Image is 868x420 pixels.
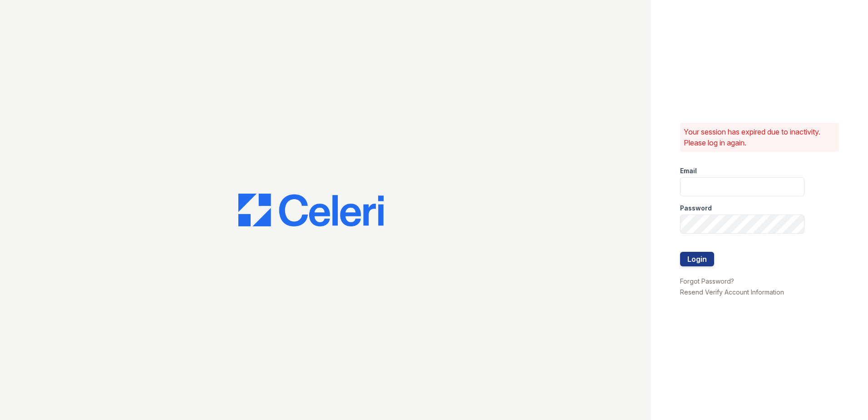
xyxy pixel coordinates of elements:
[680,166,697,175] label: Email
[684,126,835,148] p: Your session has expired due to inactivity. Please log in again.
[680,252,714,266] button: Login
[238,194,384,226] img: CE_Logo_Blue-a8612792a0a2168367f1c8372b55b34899dd931a85d93a1a3d3e32e68fde9ad4.png
[680,277,734,285] a: Forgot Password?
[680,288,784,296] a: Resend Verify Account Information
[680,204,712,213] label: Password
